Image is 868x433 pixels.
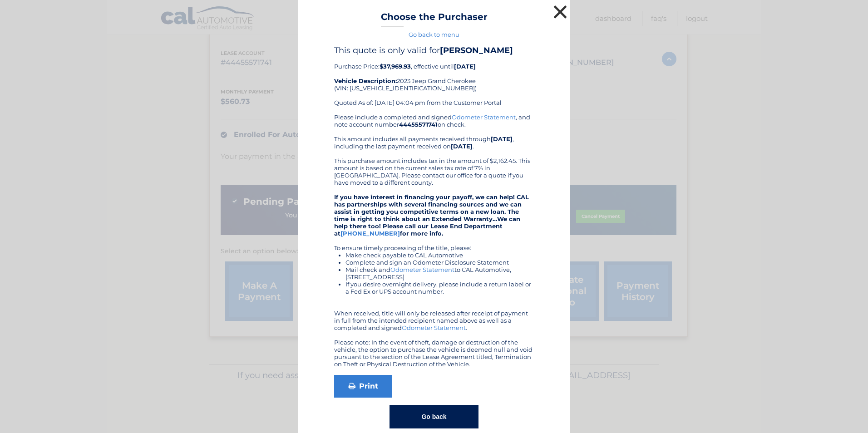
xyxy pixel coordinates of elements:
b: [PERSON_NAME] [440,45,513,55]
b: [DATE] [491,135,513,143]
div: Please include a completed and signed , and note account number on check. This amount includes al... [334,113,534,368]
a: Odometer Statement [402,324,466,331]
li: If you desire overnight delivery, please include a return label or a Fed Ex or UPS account number. [345,280,534,295]
b: [DATE] [451,143,473,150]
b: $37,969.93 [380,63,411,70]
b: [DATE] [454,63,476,70]
a: Print [334,375,392,398]
strong: If you have interest in financing your payoff, we can help! CAL has partnerships with several fin... [334,193,529,237]
button: Go back [390,405,478,428]
div: Purchase Price: , effective until 2023 Jeep Grand Cherokee (VIN: [US_VEHICLE_IDENTIFICATION_NUMBE... [334,45,534,113]
a: Go back to menu [409,31,459,38]
button: × [551,3,569,21]
a: [PHONE_NUMBER] [340,230,400,237]
strong: Vehicle Description: [334,77,397,84]
li: Mail check and to CAL Automotive, [STREET_ADDRESS] [345,266,534,280]
h3: Choose the Purchaser [381,11,488,27]
li: Make check payable to CAL Automotive [345,251,534,259]
a: Odometer Statement [390,266,454,273]
b: 44455571741 [399,121,438,128]
a: Odometer Statement [452,113,516,121]
li: Complete and sign an Odometer Disclosure Statement [345,259,534,266]
h4: This quote is only valid for [334,45,534,55]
